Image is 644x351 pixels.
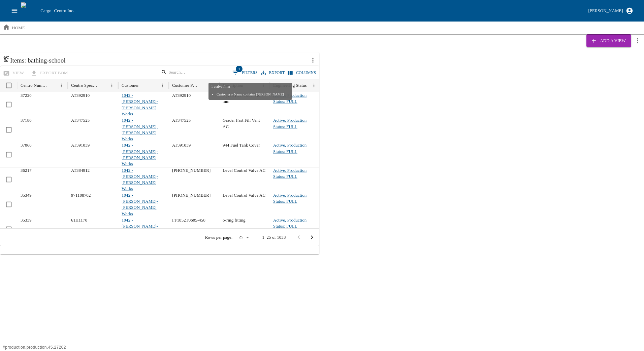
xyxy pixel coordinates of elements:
a: Active, Production Status: FULL [273,118,307,129]
button: Menu [158,81,167,90]
div: Centro Number [21,83,47,88]
a: Active, Production Status: FULL [273,193,307,204]
button: Menu [57,81,66,90]
div: 35349 [17,192,68,217]
button: Select columns [286,68,318,78]
div: Level Control Valve AC [219,192,270,217]
div: 944 Fuel Tank Cover [219,142,270,167]
div: 25 [235,233,251,242]
button: Go to next page [305,231,318,244]
div: FF1852T0605-458 [169,217,219,242]
div: 36217 [17,167,68,192]
button: Export [259,68,286,78]
div: [PERSON_NAME] [588,7,623,15]
span: Centro Inc. [54,8,74,13]
div: 971108702 [68,192,118,217]
button: Menu [310,81,319,90]
div: AT392910 [169,92,219,117]
div: 37180 [17,117,68,142]
button: more actions [631,34,644,47]
div: 37060 [17,142,68,167]
p: 1–25 of 1033 [262,234,286,240]
button: Sort [200,81,209,90]
div: Grader Fast Fill Vent AC [219,117,270,142]
button: [PERSON_NAME] [585,5,636,17]
div: AT347525 [68,117,118,142]
div: Customer [122,83,139,88]
div: Centro Specification [71,83,98,88]
div: 35339 [17,217,68,242]
a: Active, Production Status: FULL [273,143,307,154]
p: home [12,25,25,31]
button: Add a View [586,34,631,47]
div: Cargo - [38,7,585,14]
div: 61H1170 [68,217,118,242]
p: Rows per page: [205,234,233,240]
a: 1042 - [PERSON_NAME]-[PERSON_NAME] Works [122,193,158,216]
h6: Items: bathing-school [3,55,307,66]
a: 1042 - [PERSON_NAME]-[PERSON_NAME] Works [122,218,158,241]
button: open drawer [8,4,21,17]
div: AT384912 [68,167,118,192]
button: Sort [48,81,57,90]
input: Search… [168,68,221,77]
a: 1042 - [PERSON_NAME]-[PERSON_NAME] Works [122,93,158,116]
div: 1 active filter [211,84,289,97]
a: Active, Production Status: FULL [273,168,307,179]
button: more actions [307,54,319,67]
button: Menu [107,81,117,90]
div: AT391039 [68,142,118,167]
div: Search [161,68,231,79]
div: 37220 [17,92,68,117]
div: Customer Part Number [172,83,199,88]
div: AT391039 [169,142,219,167]
div: Nylon Fuel Tube 440 mm [219,92,270,117]
img: cargo logo [21,2,38,19]
a: 1042 - [PERSON_NAME]-[PERSON_NAME] Works [122,118,158,141]
div: [PHONE_NUMBER] [169,167,219,192]
div: [PHONE_NUMBER] [169,192,219,217]
span: 1 [236,66,243,72]
li: Customer » Name contains [PERSON_NAME] [217,92,284,97]
a: Active, Production Status: FULL [273,218,307,229]
div: o-ring fitting [219,217,270,242]
a: 1042 - [PERSON_NAME]-[PERSON_NAME] Works [122,168,158,191]
div: AT392910 [68,92,118,117]
button: Sort [99,81,108,90]
a: 1042 - [PERSON_NAME]-[PERSON_NAME] Works [122,143,158,166]
div: AT347525 [169,117,219,142]
div: Level Control Valve AC [219,167,270,192]
button: Show filters [231,68,259,78]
